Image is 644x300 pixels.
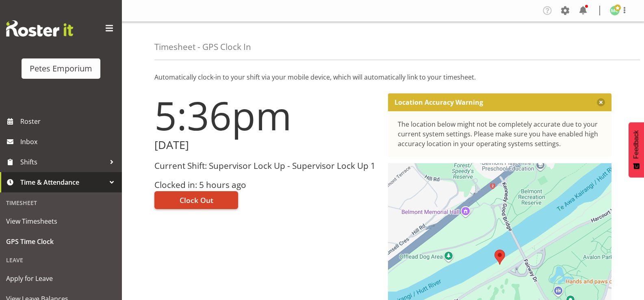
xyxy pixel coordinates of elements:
[633,130,640,159] span: Feedback
[6,215,116,227] span: View Timesheets
[154,180,378,190] h3: Clocked in: 5 hours ago
[6,235,116,248] span: GPS Time Clock
[2,268,120,289] a: Apply for Leave
[154,191,238,209] button: Clock Out
[20,115,118,127] span: Roster
[154,72,611,82] p: Automatically clock-in to your shift via your mobile device, which will automatically link to you...
[154,42,251,52] h4: Timesheet - GPS Clock In
[2,194,120,211] div: Timesheet
[20,156,106,168] span: Shifts
[20,136,118,148] span: Inbox
[610,6,620,15] img: melissa-cowen2635.jpg
[154,93,378,137] h1: 5:36pm
[629,122,644,177] button: Feedback - Show survey
[6,20,73,37] img: Rosterit website logo
[395,98,483,106] p: Location Accuracy Warning
[597,98,605,106] button: Close message
[154,161,378,171] h3: Current Shift: Supervisor Lock Up - Supervisor Lock Up 1
[2,252,120,268] div: Leave
[6,272,116,285] span: Apply for Leave
[154,139,378,151] h2: [DATE]
[398,119,602,149] div: The location below might not be completely accurate due to your current system settings. Please m...
[180,195,213,205] span: Clock Out
[2,211,120,231] a: View Timesheets
[20,176,106,188] span: Time & Attendance
[2,231,120,252] a: GPS Time Clock
[30,63,92,75] div: Petes Emporium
